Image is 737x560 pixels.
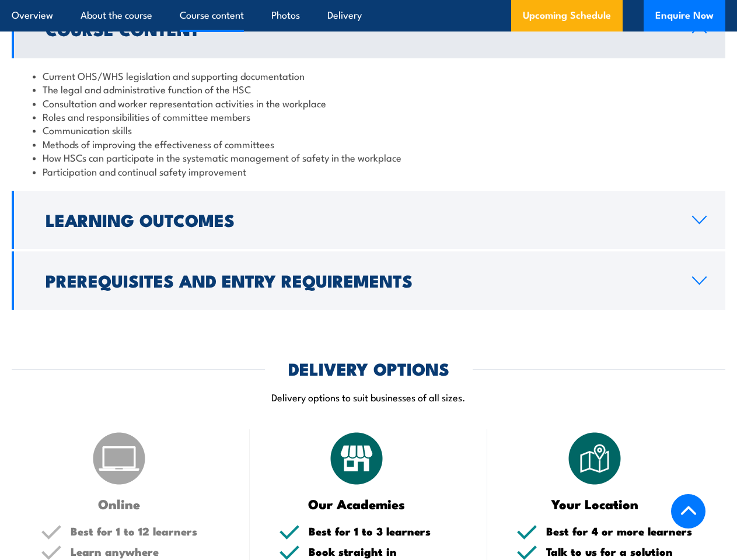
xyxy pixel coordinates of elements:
[33,110,704,123] li: Roles and responsibilities of committee members
[41,497,197,510] h3: Online
[546,526,696,537] h5: Best for 4 or more learners
[33,123,704,136] li: Communication skills
[46,21,673,36] h2: Course Content
[33,150,704,164] li: How HSCs can participate in the systematic management of safety in the workplace
[33,69,704,82] li: Current OHS/WHS legislation and supporting documentation
[71,526,221,537] h5: Best for 1 to 12 learners
[12,390,725,404] p: Delivery options to suit businesses of all sizes.
[46,212,673,227] h2: Learning Outcomes
[12,191,725,249] a: Learning Outcomes
[33,82,704,96] li: The legal and administrative function of the HSC
[33,164,704,178] li: Participation and continual safety improvement
[288,360,449,376] h2: DELIVERY OPTIONS
[12,251,725,310] a: Prerequisites and Entry Requirements
[33,96,704,110] li: Consultation and worker representation activities in the workplace
[309,546,459,557] h5: Book straight in
[279,497,435,510] h3: Our Academies
[309,526,459,537] h5: Best for 1 to 3 learners
[546,546,696,557] h5: Talk to us for a solution
[71,546,221,557] h5: Learn anywhere
[33,137,704,150] li: Methods of improving the effectiveness of committees
[46,272,673,288] h2: Prerequisites and Entry Requirements
[516,497,673,510] h3: Your Location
